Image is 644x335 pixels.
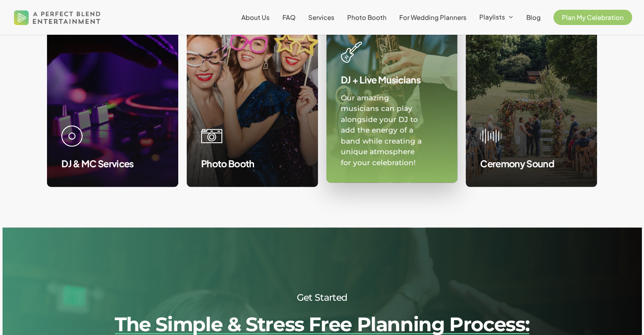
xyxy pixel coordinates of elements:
[526,13,541,21] span: Blog
[399,13,467,21] span: For Wedding Planners
[282,13,296,21] span: FAQ
[241,14,270,21] a: About Us
[12,3,103,31] img: A Perfect Blend Entertainment
[553,14,632,21] a: Plan My Celebration
[282,14,296,21] a: FAQ
[347,14,387,21] a: Photo Booth
[308,13,334,21] span: Services
[399,14,467,21] a: For Wedding Planners
[562,13,624,21] span: Plan My Celebration
[479,13,505,21] span: Playlists
[526,14,541,21] a: Blog
[479,14,514,21] a: Playlists
[241,13,270,21] span: About Us
[308,14,334,21] a: Services
[25,292,619,304] h4: Get Started
[347,13,387,21] span: Photo Booth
